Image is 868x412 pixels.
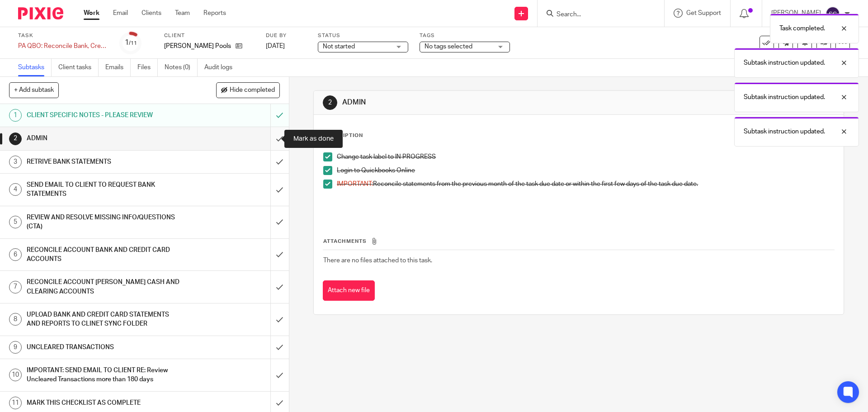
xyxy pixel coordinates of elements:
div: 10 [9,369,22,381]
h1: RECONCILE ACCOUNT BANK AND CREDIT CARD ACCOUNTS [27,243,183,266]
p: Description [323,132,363,139]
p: Reconcile statements from the previous month of the task due date or within the first few days of... [337,180,834,189]
button: Attach new file [323,280,375,301]
div: 3 [9,156,22,168]
p: Task completed. [779,24,825,33]
h1: RETRIVE BANK STATEMENTS [27,155,183,169]
h1: RECONCILE ACCOUNT [PERSON_NAME] CASH AND CLEARING ACCOUNTS [27,275,183,298]
p: Subtask instruction updated. [744,127,825,136]
button: Hide completed [216,82,280,98]
h1: MARK THIS CHECKLIST AS COMPLETE [27,396,183,410]
div: 2 [323,95,337,110]
label: Tags [420,32,510,39]
div: 8 [9,313,22,326]
span: Not started [323,43,355,50]
h1: REVIEW AND RESOLVE MISSING INFO/QUESTIONS (CTA) [27,211,183,234]
span: [DATE] [266,43,285,49]
small: /11 [129,41,137,46]
a: Notes (0) [165,59,198,76]
h1: UNCLEARED TRANSACTIONS [27,341,183,354]
div: 4 [9,183,22,196]
div: 11 [9,397,22,409]
a: Work [84,9,99,18]
p: Subtask instruction updated. [744,93,825,102]
h1: CLIENT SPECIFIC NOTES - PLEASE REVIEW [27,109,183,122]
span: There are no files attached to this task. [323,257,432,264]
a: Client tasks [58,59,99,76]
a: Audit logs [204,59,239,76]
label: Due by [266,32,307,39]
span: Hide completed [230,87,275,94]
a: Email [113,9,128,18]
p: Login to Quickbooks Online [337,166,834,175]
a: Clients [142,9,161,18]
p: Subtask instruction updated. [744,58,825,67]
h1: ADMIN [27,132,183,145]
div: 5 [9,216,22,228]
a: Team [175,9,190,18]
label: Task [18,32,108,39]
h1: SEND EMAIL TO CLIENT TO REQUEST BANK STATEMENTS [27,178,183,201]
div: PA QBO: Reconcile Bank, Credit Card and Clearing [18,42,108,51]
p: [PERSON_NAME] Pools [164,42,231,51]
div: 9 [9,341,22,354]
a: Reports [203,9,226,18]
div: 2 [9,133,22,145]
div: 6 [9,248,22,261]
span: Attachments [323,239,367,244]
span: IMPORTANT: [337,181,373,187]
a: Files [137,59,158,76]
div: 7 [9,281,22,294]
p: Change task label to IN PROGRESS [337,152,834,161]
label: Status [318,32,408,39]
div: 1 [125,38,137,48]
h1: ADMIN [342,98,598,107]
span: No tags selected [425,43,472,50]
button: + Add subtask [9,82,59,98]
label: Client [164,32,255,39]
h1: UPLOAD BANK AND CREDIT CARD STATEMENTS AND REPORTS TO CLINET SYNC FOLDER [27,308,183,331]
img: svg%3E [826,6,840,21]
div: 1 [9,109,22,122]
h1: IMPORTANT: SEND EMAIL TO CLIENT RE: Review Uncleared Transactions more than 180 days [27,364,183,387]
a: Emails [105,59,131,76]
img: Pixie [18,7,63,19]
a: Subtasks [18,59,52,76]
